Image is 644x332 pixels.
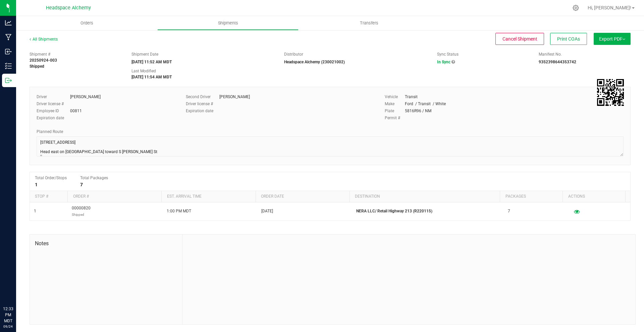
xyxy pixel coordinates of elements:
span: Print COAs [557,36,580,42]
span: Headspace Alchemy [46,5,91,11]
label: Make [385,101,405,107]
inline-svg: Inventory [5,63,12,69]
div: [PERSON_NAME] [70,94,101,100]
span: Hi, [PERSON_NAME]! [588,5,631,10]
a: Transfers [299,16,440,30]
strong: Headspace Alchemy (230021002) [284,60,345,64]
span: Export PDF [599,36,625,42]
th: Packages [500,191,562,202]
label: Expiration date [186,108,219,114]
label: Vehicle [385,94,405,100]
label: Permit # [385,115,405,121]
strong: 20250924-003 [30,58,57,63]
label: Driver [37,94,70,100]
label: Manifest No. [539,51,562,57]
p: Shipped [72,211,91,218]
span: Orders [71,20,102,26]
span: 00000820 [72,205,91,218]
label: Plate [385,108,405,114]
label: Expiration date [37,115,70,121]
span: Total Packages [80,176,108,180]
div: 5816R96 / NM [405,108,431,114]
strong: [DATE] 11:54 AM MDT [131,75,172,79]
button: Export PDF [594,33,631,45]
th: Destination [350,191,500,202]
label: Sync Status [437,51,459,57]
strong: Shipped [30,64,44,69]
div: Transit [405,94,418,100]
th: Stop # [30,191,67,202]
span: [DATE] [261,208,273,214]
span: In Sync [437,60,450,64]
img: Scan me! [597,79,624,106]
span: Notes [35,240,177,248]
label: Driver license # [186,101,219,107]
div: 00811 [70,108,82,114]
strong: 9352398644353742 [539,60,576,64]
inline-svg: Inbound [5,48,12,55]
qrcode: 20250924-003 [597,79,624,106]
label: Last Modified [131,68,156,74]
span: Total Order/Stops [35,176,67,180]
span: Planned Route [37,129,63,134]
span: Shipments [209,20,247,26]
div: Ford / Transit / White [405,101,446,107]
inline-svg: Outbound [5,77,12,84]
button: Cancel Shipment [495,33,544,45]
th: Order date [256,191,350,202]
span: 1 [34,208,36,214]
th: Actions [562,191,625,202]
span: Cancel Shipment [502,36,537,42]
strong: 7 [80,182,83,187]
label: Employee ID [37,108,70,114]
strong: 1 [35,182,38,187]
a: Orders [16,16,157,30]
div: [PERSON_NAME] [219,94,250,100]
label: Shipment Date [131,51,158,57]
iframe: Resource center [7,278,27,298]
a: Shipments [157,16,299,30]
p: 12:33 PM MDT [3,306,13,324]
span: Transfers [351,20,387,26]
a: All Shipments [30,37,58,42]
label: Second Driver [186,94,219,100]
strong: [DATE] 11:52 AM MDT [131,60,172,64]
label: Driver license # [37,101,70,107]
p: 09/24 [3,324,13,329]
label: Distributor [284,51,303,57]
th: Order # [67,191,161,202]
button: Print COAs [550,33,587,45]
span: 1:00 PM MDT [167,208,191,214]
inline-svg: Manufacturing [5,34,12,41]
span: Shipment # [30,51,121,57]
div: Manage settings [572,5,580,11]
th: Est. arrival time [161,191,255,202]
p: NERA LLC/ Retail Highway 213 (R220115) [356,208,500,214]
span: 7 [508,208,510,214]
inline-svg: Analytics [5,19,12,26]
